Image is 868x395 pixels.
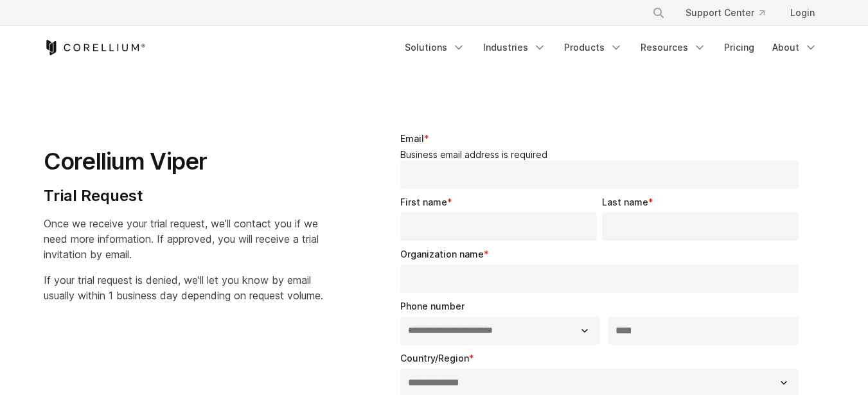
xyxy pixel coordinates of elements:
[400,149,804,161] legend: Business email address is required
[397,36,473,59] a: Solutions
[400,133,424,144] span: Email
[780,1,825,24] a: Login
[637,1,825,24] div: Navigation Menu
[475,36,554,59] a: Industries
[44,217,319,261] span: Once we receive your trial request, we'll contact you if we need more information. If approved, y...
[675,1,775,24] a: Support Center
[633,36,714,59] a: Resources
[400,301,465,312] span: Phone number
[556,36,630,59] a: Products
[400,197,447,207] span: First name
[44,274,323,302] span: If your trial request is denied, we'll let you know by email usually within 1 business day depend...
[400,353,469,364] span: Country/Region
[44,40,146,55] a: Corellium Home
[647,1,670,24] button: Search
[602,197,648,207] span: Last name
[765,36,825,59] a: About
[44,186,323,206] h4: Trial Request
[397,36,825,59] div: Navigation Menu
[44,147,323,176] h1: Corellium Viper
[400,249,484,259] span: Organization name
[716,36,762,59] a: Pricing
